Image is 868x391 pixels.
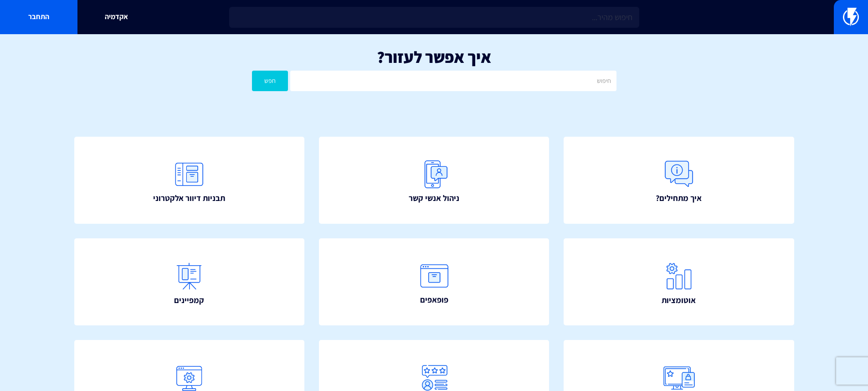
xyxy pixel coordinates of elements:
[319,238,550,325] a: פופאפים
[564,238,794,325] a: אוטומציות
[74,238,305,325] a: קמפיינים
[656,192,702,204] span: איך מתחילים?
[319,137,550,224] a: ניהול אנשי קשר
[420,294,448,306] span: פופאפים
[174,294,204,306] span: קמפיינים
[74,137,305,224] a: תבניות דיוור אלקטרוני
[14,48,854,66] h1: איך אפשר לעזור?
[290,71,616,91] input: חיפוש
[662,294,696,306] span: אוטומציות
[409,192,459,204] span: ניהול אנשי קשר
[564,137,794,224] a: איך מתחילים?
[153,192,225,204] span: תבניות דיוור אלקטרוני
[252,71,288,91] button: חפש
[229,7,639,28] input: חיפוש מהיר...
